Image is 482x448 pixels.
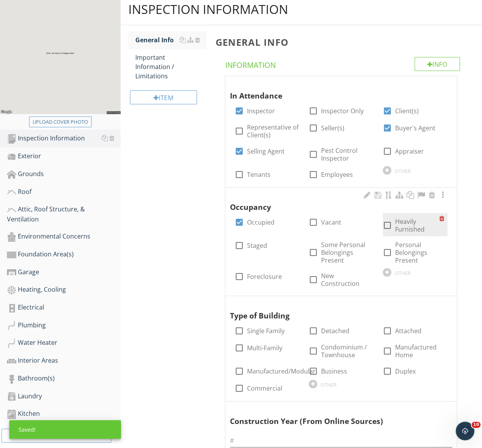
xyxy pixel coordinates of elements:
[225,57,460,70] h4: Information
[7,320,121,330] div: Plumbing
[321,367,347,375] label: Business
[321,272,373,287] label: New Construction
[247,218,275,226] label: Occupied
[7,285,121,295] div: Heating, Cooling
[128,2,288,17] div: Inspection Information
[230,405,441,427] div: Construction Year (From Online Sources)
[321,382,337,388] div: OTHER
[9,420,121,439] div: Saved!
[7,374,121,384] div: Bathroom(s)
[33,118,88,126] div: Upload cover photo
[230,299,441,322] div: Type of Building
[395,327,422,335] label: Attached
[135,35,206,45] div: General Info
[7,204,121,224] div: Attic, Roof Structure, & Ventilation
[321,147,373,162] label: Pest Control Inspector
[321,218,341,226] label: Vacant
[247,123,299,139] label: Representative of Client(s)
[321,124,344,132] label: Seller(s)
[247,367,316,375] label: Manufactured/Modular
[247,242,267,249] label: Staged
[7,356,121,366] div: Interior Areas
[395,124,435,132] label: Buyer's Agent
[395,241,447,264] label: Personal Belongings Present
[247,147,285,155] label: Selling Agent
[135,53,206,81] div: Important Information / Limitations
[415,57,460,71] div: Info
[247,171,271,178] label: Tenants
[321,343,373,359] label: Condominium / Townhouse
[2,429,111,443] div: Section
[395,367,416,375] label: Duplex
[247,384,282,392] label: Commercial
[247,344,282,352] label: Multi-Family
[130,90,197,104] div: Item
[230,434,452,447] input: #
[7,338,121,348] div: Water Heater
[321,171,353,178] label: Employees
[7,151,121,161] div: Exterior
[321,241,373,264] label: Some Personal Belongings Present
[216,37,470,47] h3: General Info
[395,218,439,233] label: Heavily Furnished
[7,391,121,401] div: Laundry
[230,79,441,102] div: In Attendance
[395,107,419,115] label: Client(s)
[321,107,364,115] label: Inspector Only
[7,133,121,144] div: Inspection Information
[395,147,424,155] label: Appraiser
[7,169,121,179] div: Grounds
[7,249,121,259] div: Foundation Area(s)
[7,232,121,242] div: Environmental Concerns
[395,270,411,276] div: OTHER
[7,303,121,313] div: Electrical
[247,107,275,115] label: Inspector
[230,191,441,213] div: Occupancy
[247,327,285,335] label: Single Family
[7,267,121,277] div: Garage
[395,168,411,174] div: OTHER
[472,422,480,428] span: 10
[7,409,121,419] div: Kitchen
[29,116,92,127] button: Upload cover photo
[321,327,349,335] label: Detached
[247,273,282,280] label: Foreclosure
[395,343,447,359] label: Manufactured Home
[456,422,474,440] iframe: Intercom live chat
[7,187,121,197] div: Roof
